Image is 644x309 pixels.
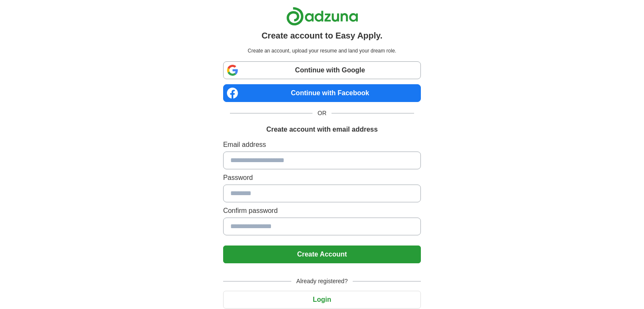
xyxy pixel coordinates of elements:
a: Continue with Google [223,61,421,79]
p: Create an account, upload your resume and land your dream role. [225,47,419,55]
label: Password [223,173,421,183]
h1: Create account with email address [266,124,378,135]
button: Create Account [223,246,421,263]
a: Continue with Facebook [223,84,421,102]
label: Confirm password [223,206,421,216]
span: OR [312,109,332,118]
label: Email address [223,140,421,150]
a: Login [223,296,421,303]
button: Login [223,291,421,309]
span: Already registered? [291,277,353,286]
h1: Create account to Easy Apply. [262,29,383,42]
img: Adzuna logo [286,7,358,26]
